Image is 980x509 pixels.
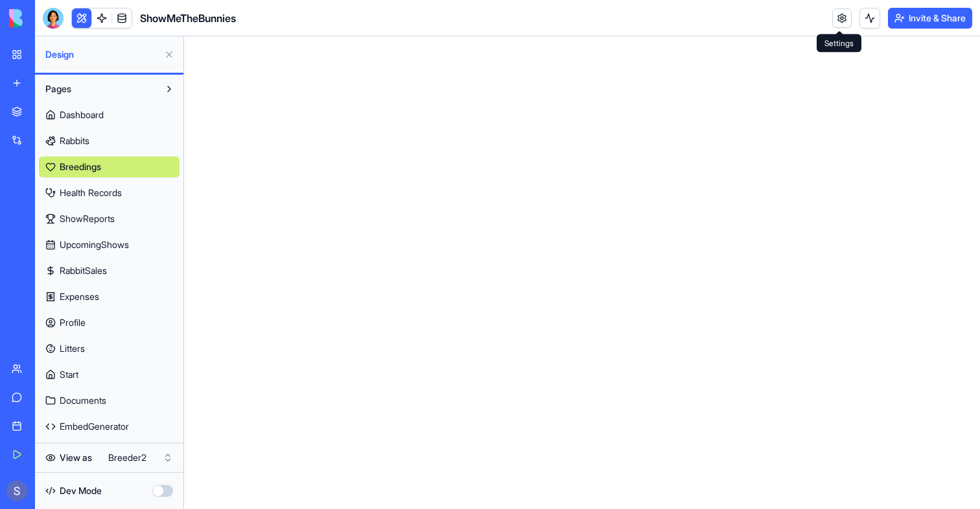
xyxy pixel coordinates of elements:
[39,156,180,177] a: Breedings
[60,484,102,497] span: Dev Mode
[6,480,27,501] img: ACg8ocJg4p_dPqjhSL03u1SIVTGQdpy5AIiJU7nt3TQW-L-gyDNKzg=s96-c
[60,186,122,199] span: Health Records
[60,108,104,121] span: Dashboard
[39,260,180,281] a: RabbitSales
[39,182,180,203] a: Health Records
[39,312,180,333] a: Profile
[39,390,180,411] a: Documents
[39,286,180,307] a: Expenses
[60,160,101,173] span: Breedings
[60,420,129,433] span: EmbedGenerator
[60,394,106,407] span: Documents
[888,8,972,29] button: Invite & Share
[39,234,180,255] a: UpcomingShows
[45,82,71,95] span: Pages
[60,212,115,225] span: ShowReports
[39,105,180,125] a: Dashboard
[9,9,89,27] img: logo
[39,416,180,437] a: EmbedGenerator
[39,79,159,99] button: Pages
[39,364,180,385] a: Start
[817,34,861,53] div: Settings
[60,368,78,381] span: Start
[60,290,99,303] span: Expenses
[60,238,129,251] span: UpcomingShows
[39,208,180,229] a: ShowReports
[60,316,86,329] span: Profile
[39,442,180,463] a: Subscription
[39,338,180,359] a: Litters
[60,264,107,277] span: RabbitSales
[60,134,89,147] span: Rabbits
[60,451,92,464] span: View as
[45,48,159,61] span: Design
[140,10,236,26] span: ShowMeTheBunnies
[60,342,85,355] span: Litters
[39,130,180,151] a: Rabbits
